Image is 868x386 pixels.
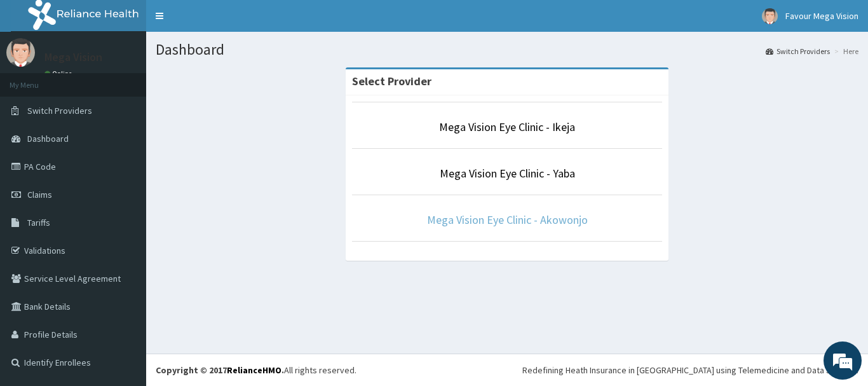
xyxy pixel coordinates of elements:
span: Favour Mega Vision [785,10,858,22]
a: RelianceHMO [227,364,281,376]
span: We're online! [74,113,175,242]
div: Redefining Heath Insurance in [GEOGRAPHIC_DATA] using Telemedicine and Data Science! [522,364,858,376]
p: Mega Vision [44,52,102,63]
div: Minimize live chat window [208,6,239,37]
span: Claims [27,189,52,200]
strong: Copyright © 2017 . [156,364,284,376]
img: User Image [6,38,35,67]
textarea: Type your message and hit 'Enter' [6,254,242,298]
h1: Dashboard [156,41,858,58]
a: Online [44,69,75,78]
li: Here [831,46,858,57]
span: Tariffs [27,217,50,228]
span: Switch Providers [27,105,92,116]
span: Dashboard [27,133,69,144]
img: d_794563401_company_1708531726252_794563401 [24,64,51,95]
a: Switch Providers [766,46,830,57]
div: Chat with us now [66,71,214,88]
a: Mega Vision Eye Clinic - Yaba [440,166,575,181]
strong: Select Provider [352,74,431,88]
a: Mega Vision Eye Clinic - Ikeja [439,120,575,134]
a: Mega Vision Eye Clinic - Akowonjo [427,212,588,227]
footer: All rights reserved. [146,354,868,386]
img: User Image [762,8,778,24]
